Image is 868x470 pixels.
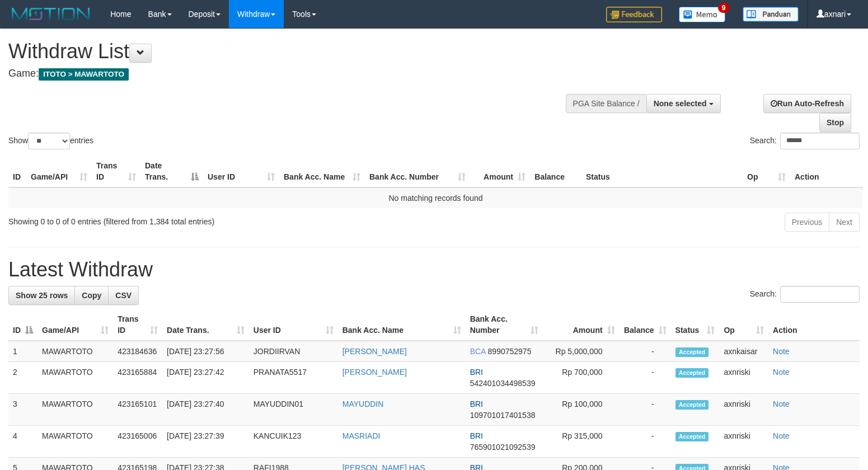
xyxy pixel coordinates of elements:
span: Copy 765901021092539 to clipboard [470,443,536,452]
td: Rp 315,000 [543,426,620,458]
label: Search: [750,133,860,149]
a: CSV [108,286,139,305]
th: Balance [530,156,581,187]
span: None selected [654,99,707,108]
td: [DATE] 23:27:56 [162,341,249,362]
h4: Game: [8,68,567,79]
td: - [620,362,671,394]
a: [PERSON_NAME] [342,347,407,356]
a: Note [773,399,790,408]
input: Search: [780,133,860,149]
a: Stop [819,113,851,132]
td: MAWARTOTO [37,426,113,458]
td: JORDIIRVAN [249,341,338,362]
span: BRI [470,431,483,440]
span: Accepted [675,347,709,357]
td: 423165884 [113,362,162,394]
span: CSV [115,291,132,300]
td: 423165006 [113,426,162,458]
th: Date Trans.: activate to sort column ascending [162,309,249,341]
td: - [620,394,671,426]
h1: Withdraw List [8,40,567,63]
select: Showentries [28,133,70,149]
th: Trans ID: activate to sort column ascending [92,156,140,187]
th: Op: activate to sort column ascending [743,156,790,187]
td: 2 [8,362,37,394]
a: Note [773,368,790,377]
th: Op: activate to sort column ascending [719,309,768,341]
th: Game/API: activate to sort column ascending [37,309,113,341]
th: Amount: activate to sort column ascending [543,309,620,341]
th: Action [768,309,860,341]
th: Status: activate to sort column ascending [671,309,720,341]
a: MAYUDDIN [342,399,384,408]
th: Bank Acc. Number: activate to sort column ascending [365,156,470,187]
button: None selected [646,94,721,113]
td: MAWARTOTO [37,341,113,362]
img: MOTION_logo.png [8,6,93,22]
span: Show 25 rows [16,291,68,300]
th: Bank Acc. Number: activate to sort column ascending [466,309,543,341]
td: MAYUDDIN01 [249,394,338,426]
td: 423184636 [113,341,162,362]
span: ITOTO > MAWARTOTO [39,68,129,81]
a: [PERSON_NAME] [342,368,407,377]
a: Note [773,431,790,440]
span: Copy [82,291,101,300]
span: Accepted [675,368,709,378]
td: 3 [8,394,37,426]
th: User ID: activate to sort column ascending [249,309,338,341]
a: Next [829,213,860,232]
a: Run Auto-Refresh [763,94,851,113]
img: Feedback.jpg [606,7,662,22]
th: Action [790,156,863,187]
td: PRANATA5517 [249,362,338,394]
td: No matching records found [8,187,863,208]
td: - [620,426,671,458]
td: 1 [8,341,37,362]
a: Previous [785,213,829,232]
th: Game/API: activate to sort column ascending [26,156,92,187]
div: Showing 0 to 0 of 0 entries (filtered from 1,384 total entries) [8,211,353,227]
td: [DATE] 23:27:40 [162,394,249,426]
td: KANCUIK123 [249,426,338,458]
a: Copy [74,286,109,305]
td: axnriski [719,426,768,458]
a: Show 25 rows [8,286,75,305]
td: MAWARTOTO [37,394,113,426]
span: BRI [470,368,483,377]
td: axnkaisar [719,341,768,362]
a: Note [773,347,790,356]
span: BRI [470,399,483,408]
th: Status [581,156,743,187]
div: PGA Site Balance / [566,94,646,113]
td: [DATE] 23:27:42 [162,362,249,394]
span: 9 [718,3,730,13]
td: Rp 700,000 [543,362,620,394]
label: Search: [750,286,860,303]
th: ID: activate to sort column descending [8,309,37,341]
th: ID [8,156,26,187]
span: Accepted [675,400,709,410]
span: Copy 8990752975 to clipboard [488,347,532,356]
h1: Latest Withdraw [8,258,860,281]
img: panduan.png [743,7,799,22]
label: Show entries [8,133,93,149]
span: Copy 542401034498539 to clipboard [470,379,536,388]
span: Copy 109701017401538 to clipboard [470,411,536,420]
th: Amount: activate to sort column ascending [470,156,530,187]
td: axnriski [719,394,768,426]
td: [DATE] 23:27:39 [162,426,249,458]
th: Bank Acc. Name: activate to sort column ascending [338,309,466,341]
th: Bank Acc. Name: activate to sort column ascending [279,156,365,187]
span: BCA [470,347,486,356]
th: Trans ID: activate to sort column ascending [113,309,162,341]
th: Date Trans.: activate to sort column descending [140,156,203,187]
a: MASRIADI [342,431,381,440]
td: axnriski [719,362,768,394]
td: 423165101 [113,394,162,426]
td: MAWARTOTO [37,362,113,394]
th: Balance: activate to sort column ascending [620,309,671,341]
th: User ID: activate to sort column ascending [203,156,279,187]
td: Rp 5,000,000 [543,341,620,362]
